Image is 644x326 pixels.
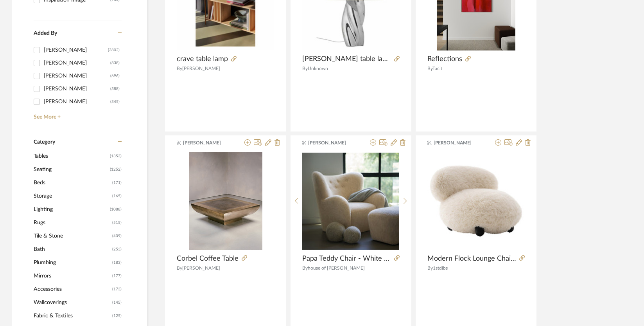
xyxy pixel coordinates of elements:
span: [PERSON_NAME] [182,66,220,71]
span: By [302,266,308,270]
span: Storage [34,189,110,203]
span: Beds [34,176,110,189]
div: [PERSON_NAME] [44,57,110,69]
span: Mirrors [34,269,110,283]
span: (171) [112,177,122,189]
span: (515) [112,216,122,229]
img: Corbel Coffee Table [189,152,262,250]
span: (1353) [110,150,122,162]
span: (177) [112,270,122,282]
span: Corbel Coffee Table [177,254,239,263]
span: Wallcoverings [34,296,110,309]
div: (838) [110,57,120,69]
span: Fabric & Textiles [34,309,110,322]
span: crave table lamp [177,55,228,63]
span: (183) [112,256,122,269]
span: (1252) [110,163,122,176]
span: By [177,66,182,71]
span: Accessories [34,283,110,296]
span: (145) [112,296,122,309]
span: Unknown [308,66,328,71]
span: (253) [112,243,122,256]
div: (3802) [108,44,120,56]
span: Seating [34,163,108,176]
span: By [177,266,182,270]
span: [PERSON_NAME] [182,266,220,270]
span: 1stdibs [433,266,448,270]
div: [PERSON_NAME] [44,95,110,108]
span: [PERSON_NAME] table lamp in stoneware [302,55,391,63]
div: (696) [110,70,120,82]
span: By [302,66,308,71]
div: (388) [110,83,120,95]
span: Papa Teddy Chair - White Boucle [302,254,391,263]
img: Modern Flock Lounge Chair Fluffy Edition in Azur ivory faux Fur by NOOM [427,152,525,250]
div: [PERSON_NAME] [44,83,110,95]
span: Tacit [432,66,442,71]
span: (1088) [110,203,122,216]
div: [PERSON_NAME] [44,70,110,82]
span: Reflections [427,55,462,63]
span: house of [PERSON_NAME] [308,266,365,270]
a: See More + [32,108,122,121]
span: Lighting [34,203,108,216]
span: Tile & Stone [34,229,110,243]
span: By [427,66,432,71]
span: Category [34,139,55,146]
span: [PERSON_NAME] [308,139,357,146]
span: (125) [112,310,122,322]
span: [PERSON_NAME] [183,139,232,146]
span: (173) [112,283,122,295]
span: Plumbing [34,256,110,269]
span: [PERSON_NAME] [434,139,483,146]
span: Added By [34,31,57,36]
div: [PERSON_NAME] [44,44,108,56]
span: By [427,266,433,270]
span: Tables [34,149,108,163]
span: Modern Flock Lounge Chair Fluffy Edition in Azur ivory faux Fur by NOOM [427,254,516,263]
img: Papa Teddy Chair - White Boucle [302,153,399,250]
span: (165) [112,190,122,202]
div: 0 [177,152,274,250]
span: (409) [112,230,122,242]
span: Rugs [34,216,110,229]
div: (345) [110,95,120,108]
span: Bath [34,243,110,256]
